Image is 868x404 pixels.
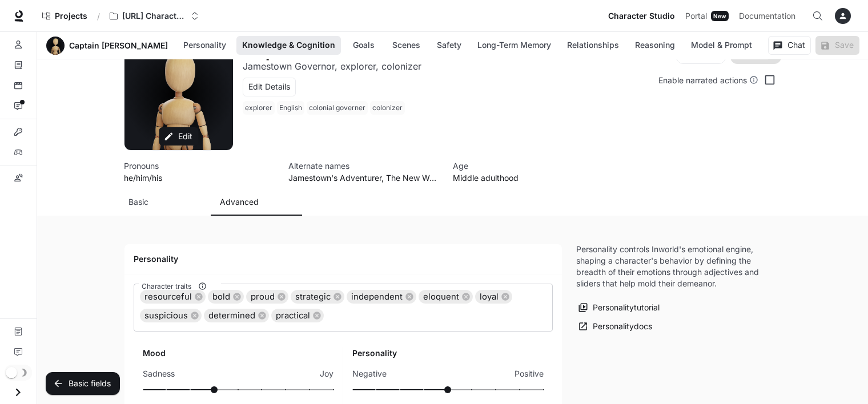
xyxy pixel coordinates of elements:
[685,36,758,55] button: Model & Prompt
[6,366,17,378] span: Dark mode toggle
[243,101,407,119] button: Open character details dialog
[143,368,175,379] p: Sadness
[143,348,333,359] h6: Mood
[734,5,804,27] a: Documentation
[475,290,503,304] span: loyal
[140,309,192,322] span: suspicious
[658,74,758,86] div: Enable narrated actions
[140,290,206,304] div: resourceful
[69,42,168,50] a: Captain [PERSON_NAME]
[288,160,439,172] p: Alternate names
[277,101,307,115] span: English
[124,42,233,150] div: Avatar image
[387,36,426,55] button: Scenes
[604,5,680,27] a: Character Studio
[5,343,32,361] a: Feedback
[195,278,210,294] button: Character traits
[629,36,681,55] button: Reasoning
[515,368,544,379] p: Positive
[372,103,403,112] p: colonizer
[142,281,191,291] span: Character traits
[236,36,341,55] button: Knowledge & Cognition
[5,76,32,95] a: Scenes
[352,368,387,379] p: Negative
[124,160,275,172] p: Pronouns
[472,36,557,55] button: Long-Term Memory
[159,127,198,146] button: Edit
[124,172,275,184] p: he/him/his
[134,253,553,265] h4: Personality
[352,348,544,359] h6: Personality
[124,160,275,184] button: Open character details dialog
[140,290,196,304] span: resourceful
[681,5,733,27] a: PortalNew
[431,36,467,55] button: Safety
[246,290,288,304] div: proud
[711,11,729,21] div: New
[46,37,65,55] div: Avatar image
[243,59,421,73] button: Open character details dialog
[5,143,32,161] a: Variables
[246,290,279,304] span: proud
[347,290,416,304] div: independent
[475,290,512,304] div: loyal
[453,160,604,172] p: Age
[204,309,260,322] span: determined
[576,298,662,317] button: Personalitytutorial
[307,101,370,115] span: colonial governer
[608,9,675,23] span: Character Studio
[5,123,32,141] a: Integrations
[245,103,272,112] p: explorer
[105,5,204,27] button: Open workspace menu
[208,290,244,304] div: bold
[453,172,604,184] p: Middle adulthood
[320,368,333,379] p: Joy
[419,290,473,304] div: eloquent
[178,36,232,55] button: Personality
[208,290,235,304] span: bold
[561,36,625,55] button: Relationships
[5,169,32,187] a: Custom pronunciations
[220,196,259,208] p: Advanced
[291,290,344,304] div: strategic
[243,101,277,115] span: explorer
[291,290,335,304] span: strategic
[271,309,315,322] span: practical
[453,160,604,184] button: Open character details dialog
[124,42,233,150] button: Open character avatar dialog
[122,11,186,21] p: [URL] Characters
[204,309,269,322] div: determined
[140,309,202,322] div: suspicious
[309,103,365,112] p: colonial governer
[768,36,811,55] button: Chat
[419,290,464,304] span: eloquent
[279,103,302,112] p: English
[46,372,120,395] button: Basic fields
[37,5,93,27] a: Go to projects
[243,78,296,96] button: Edit Details
[806,5,829,27] button: Open Command Menu
[5,97,32,115] a: Interactions
[5,322,32,341] a: Documentation
[347,290,407,304] span: independent
[288,160,439,184] button: Open character details dialog
[288,172,439,184] p: Jamestown's Adventurer, The New World Soldier, The English Explorer
[46,37,65,55] button: Open character avatar dialog
[55,11,87,21] span: Projects
[345,36,382,55] button: Goals
[5,56,32,74] a: Knowledge
[370,101,407,115] span: colonizer
[243,41,456,59] button: Open character details dialog
[5,381,31,404] button: Open drawer
[685,9,707,23] span: Portal
[128,196,148,208] p: Basic
[576,317,655,336] a: Personalitydocs
[271,309,324,322] div: practical
[93,10,105,22] div: /
[739,9,795,23] span: Documentation
[5,35,32,54] a: Characters
[576,244,768,289] p: Personality controls Inworld's emotional engine, shaping a character's behavior by defining the b...
[243,60,421,72] p: Jamestown Governor, explorer, colonizer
